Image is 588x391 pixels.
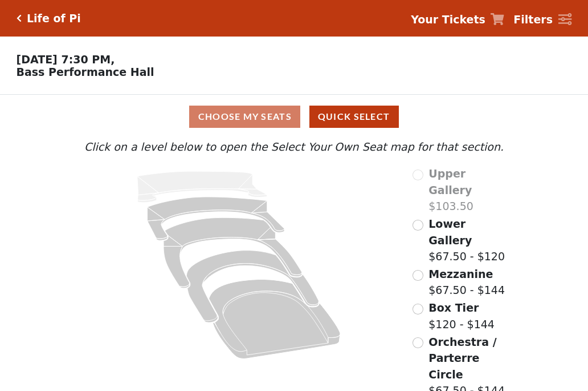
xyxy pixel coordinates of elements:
[428,266,505,299] label: $67.50 - $144
[81,139,507,155] p: Click on a level below to open the Select Your Own Seat map for that section.
[209,280,341,359] path: Orchestra / Parterre Circle - Seats Available: 44
[428,336,496,381] span: Orchestra / Parterre Circle
[137,171,267,203] path: Upper Gallery - Seats Available: 0
[27,12,81,25] h5: Life of Pi
[309,106,399,128] button: Quick Select
[513,13,553,26] strong: Filters
[428,268,493,280] span: Mezzanine
[411,13,485,26] strong: Your Tickets
[428,301,479,314] span: Box Tier
[428,300,495,332] label: $120 - $144
[148,197,285,240] path: Lower Gallery - Seats Available: 129
[428,217,472,247] span: Lower Gallery
[428,167,472,196] span: Upper Gallery
[513,11,571,28] a: Filters
[17,14,22,22] a: Click here to go back to filters
[428,166,507,215] label: $103.50
[428,216,507,265] label: $67.50 - $120
[411,11,504,28] a: Your Tickets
